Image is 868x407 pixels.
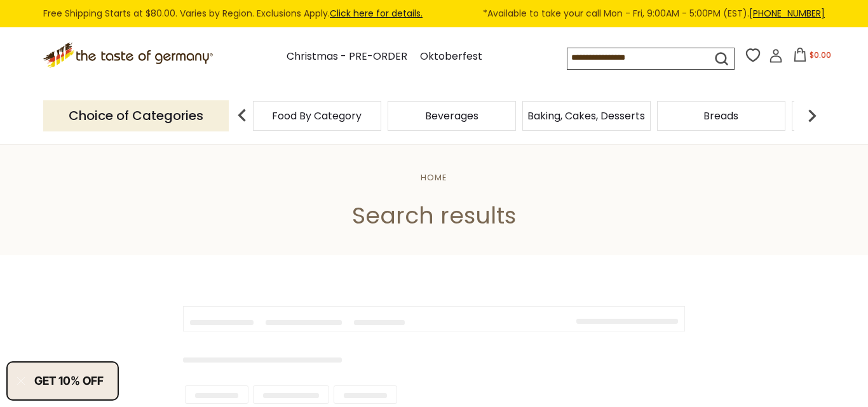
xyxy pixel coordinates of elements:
[749,7,825,20] a: [PHONE_NUMBER]
[703,111,738,121] a: Breads
[229,103,255,128] img: previous arrow
[287,48,407,65] a: Christmas - PRE-ORDER
[483,6,825,21] span: *Available to take your call Mon - Fri, 9:00AM - 5:00PM (EST).
[421,171,447,183] a: Home
[810,50,831,60] span: $0.00
[272,111,362,121] a: Food By Category
[330,7,423,20] a: Click here for details.
[799,103,825,128] img: next arrow
[43,6,825,21] div: Free Shipping Starts at $80.00. Varies by Region. Exclusions Apply.
[425,111,478,121] a: Beverages
[420,48,482,65] a: Oktoberfest
[43,100,229,131] p: Choice of Categories
[785,48,839,67] button: $0.00
[527,111,645,121] a: Baking, Cakes, Desserts
[39,201,829,230] h1: Search results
